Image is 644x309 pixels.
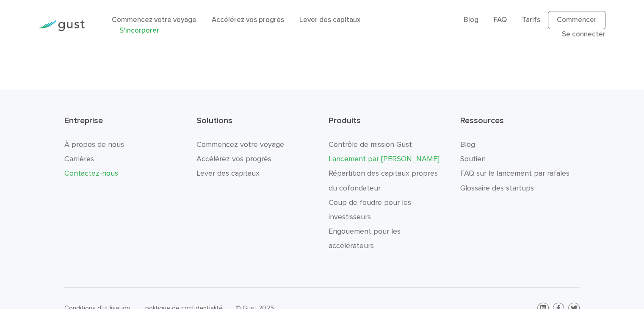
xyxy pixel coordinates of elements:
font: Ressources [460,116,504,126]
a: FAQ sur le lancement par rafales [460,169,569,178]
a: Se connecter [562,30,605,39]
a: Tarifs [522,16,540,24]
a: Commencez votre voyage [112,16,196,24]
a: Engouement pour les accélérateurs [328,227,400,250]
a: Blog [464,16,478,24]
a: Lever des capitaux [196,169,260,178]
a: À propos de nous [64,140,124,149]
a: Glossaire des startups [460,184,534,193]
a: Accélérez vos progrès [196,154,271,163]
font: Entreprise [64,116,103,126]
font: Produits [328,116,360,126]
a: Soutien [460,154,486,163]
a: Lever des capitaux [299,16,360,24]
a: Répartition des capitaux propres du cofondateur [328,169,437,192]
a: Commencez votre voyage [196,140,284,149]
a: Carrières [64,154,94,163]
a: Contrôle de mission Gust [328,140,412,149]
a: Commencer [548,11,605,30]
a: Blog [460,140,475,149]
a: Coup de foudre pour les investisseurs [328,198,411,221]
font: Solutions [196,116,232,126]
img: Logo Gust [39,20,85,31]
a: Contactez-nous [64,169,118,178]
a: Lancement par [PERSON_NAME] [328,154,439,163]
font: Commencer [557,16,597,24]
a: S'incorporer [119,26,159,35]
a: Accélérez vos progrès [212,16,284,24]
a: FAQ [494,16,507,24]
